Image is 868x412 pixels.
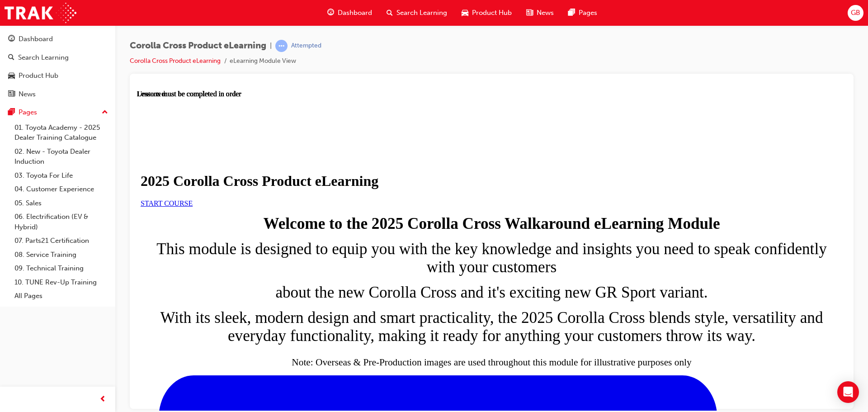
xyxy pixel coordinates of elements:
[526,7,533,19] span: news-icon
[11,145,112,169] a: 02. New - Toyota Dealer Induction
[19,107,37,118] div: Pages
[18,52,69,63] div: Search Learning
[138,194,571,211] span: about the new Corolla Cross and it's exciting new GR Sport variant.
[4,83,706,99] h1: 2025 Corolla Cross Product eLearning
[4,67,112,84] a: Product Hub
[4,29,112,104] button: DashboardSearch LearningProduct HubNews
[519,4,561,22] a: news-iconNews
[11,121,112,145] a: 01. Toyota Academy - 2025 Dealer Training Catalogue
[11,196,112,210] a: 05. Sales
[8,90,15,99] span: news-icon
[579,8,597,18] span: Pages
[472,8,512,18] span: Product Hub
[11,275,112,289] a: 10. TUNE Rev-Up Training
[4,104,112,121] button: Pages
[568,7,575,19] span: pages-icon
[130,41,266,51] span: Corolla Cross Product eLearning
[4,86,112,103] a: News
[561,4,604,22] a: pages-iconPages
[230,56,296,66] li: eLearning Module View
[379,4,454,22] a: search-iconSearch Learning
[320,4,379,22] a: guage-iconDashboard
[11,261,112,275] a: 09. Technical Training
[291,42,321,50] div: Attempted
[11,248,112,262] a: 08. Service Training
[19,34,53,44] div: Dashboard
[11,289,112,303] a: All Pages
[102,107,108,118] span: up-icon
[11,210,112,234] a: 06. Electrification (EV & Hybrid)
[454,4,519,22] a: car-iconProduct Hub
[338,8,372,18] span: Dashboard
[126,125,583,142] strong: Welcome to the 2025 Corolla Cross Walkaround eLearning Module
[19,89,36,99] div: News
[537,8,554,18] span: News
[270,41,272,51] span: |
[99,394,106,405] span: prev-icon
[8,72,15,80] span: car-icon
[19,71,58,81] div: Product Hub
[130,57,221,65] a: Corolla Cross Product eLearning
[4,49,112,66] a: Search Learning
[851,8,860,18] span: GB
[8,35,15,43] span: guage-icon
[4,109,56,117] a: START COURSE
[275,40,288,52] span: learningRecordVerb_ATTEMPT-icon
[11,169,112,183] a: 03. Toyota For Life
[4,31,112,47] a: Dashboard
[5,3,76,23] img: Trak
[23,219,686,255] span: With its sleek, modern design and smart practicality, the 2025 Corolla Cross blends style, versat...
[387,7,393,19] span: search-icon
[462,7,468,19] span: car-icon
[8,54,14,62] span: search-icon
[396,8,447,18] span: Search Learning
[11,182,112,196] a: 04. Customer Experience
[837,381,859,403] div: Open Intercom Messenger
[155,267,554,278] sub: Note: Overseas & Pre-Production images are used throughout this module for illustrative purposes ...
[19,150,690,186] span: This module is designed to equip you with the key knowledge and insights you need to speak confid...
[848,5,863,21] button: GB
[327,7,334,19] span: guage-icon
[8,109,15,117] span: pages-icon
[11,234,112,248] a: 07. Parts21 Certification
